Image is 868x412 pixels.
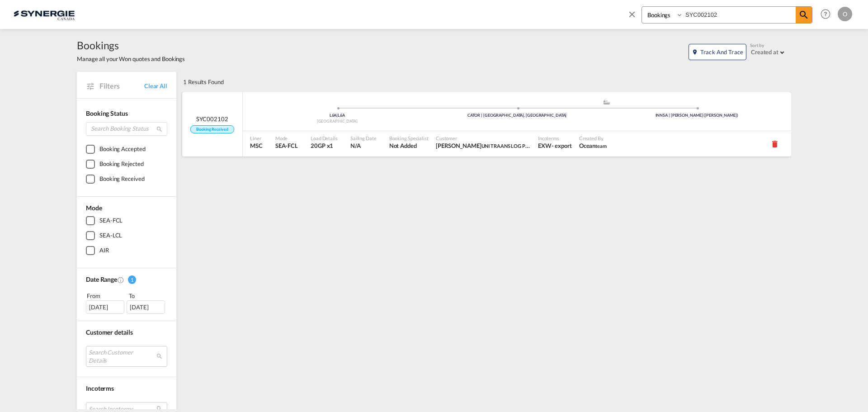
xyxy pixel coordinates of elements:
span: EXW export [538,142,572,150]
span: L6A [338,113,345,118]
div: Customer details [86,328,167,337]
span: UNI TRAANS LOG PVT LTD [481,142,542,149]
div: Booking Accepted [99,145,145,154]
span: Liner [250,135,263,142]
div: Booking Status [86,109,167,118]
span: Incoterms [538,135,572,142]
md-icon: icon-close [627,9,637,19]
span: 1 [128,275,136,284]
md-icon: icon-magnify [798,9,809,20]
span: N/A [350,142,377,150]
span: SYC002102 [196,115,228,123]
div: [GEOGRAPHIC_DATA] [247,118,427,124]
div: SEA-LCL [99,231,122,240]
span: From To [DATE][DATE] [86,291,167,314]
md-checkbox: AIR [86,246,167,255]
div: [DATE] [127,300,165,314]
span: Booking Status [86,109,128,117]
span: Filters [99,81,144,91]
span: Not Added [389,142,429,150]
div: Booking Received [99,175,144,184]
span: Bookings [77,38,185,52]
span: Sailing Date [350,135,377,142]
input: Search Booking Status [86,122,167,136]
img: 1f56c880d42311ef80fc7dca854c8e59.png [14,4,75,24]
span: Incoterms [86,384,114,392]
span: Mode [275,135,298,142]
span: Sort by [750,42,764,48]
div: O [838,7,852,21]
span: 20GP x 1 [311,142,338,150]
div: Created at [751,48,778,56]
div: AIR [99,246,109,255]
div: CATOR | [GEOGRAPHIC_DATA], [GEOGRAPHIC_DATA] [427,113,607,118]
div: EXW [538,142,552,150]
input: Enter Booking ID, Reference ID, Order ID [683,7,796,23]
span: SIMRANJEET KAUR UNI TRAANS LOG PVT LTD [436,142,531,150]
div: Booking Rejected [99,160,143,169]
span: Booking Received [190,125,234,134]
div: SYC002102 Booking Received Pickup Canada assets/icons/custom/ship-fill.svgassets/icons/custom/rol... [182,92,791,156]
span: Load Details [311,135,338,142]
span: | [336,113,338,118]
span: SEA-FCL [275,142,298,150]
span: Created By [579,135,607,142]
md-icon: assets/icons/custom/ship-fill.svg [601,100,612,104]
div: - export [552,142,572,150]
div: Help [818,6,838,23]
md-icon: icon-map-marker [692,49,698,55]
md-checkbox: SEA-FCL [86,216,167,225]
span: icon-close [627,6,642,28]
span: MSC [250,142,263,150]
span: L6A [330,113,338,118]
md-icon: icon-magnify [156,126,163,133]
a: Clear All [144,82,167,90]
md-icon: icon-delete [770,139,779,148]
span: Customer [436,135,531,142]
span: Booking Specialist [389,135,429,142]
div: To [128,291,168,300]
span: Customer details [86,328,132,336]
span: Date Range [86,275,117,283]
span: Mode [86,204,102,212]
span: Manage all your Won quotes and Bookings [77,55,185,63]
button: icon-map-markerTrack and Trace [689,44,746,60]
span: Help [818,6,833,22]
md-icon: Created On [117,276,124,284]
div: From [86,291,126,300]
span: icon-magnify [796,7,812,23]
div: 1 Results Found [183,72,224,92]
md-checkbox: SEA-LCL [86,231,167,240]
span: Ocean team [579,142,607,150]
div: [DATE] [86,300,124,314]
div: SEA-FCL [99,216,123,225]
span: team [595,143,607,149]
div: INNSA | [PERSON_NAME] ([PERSON_NAME]) [607,113,787,118]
